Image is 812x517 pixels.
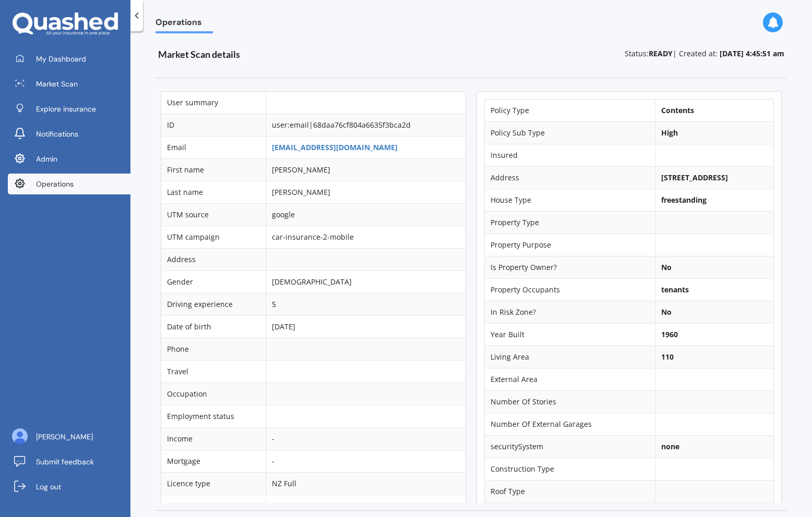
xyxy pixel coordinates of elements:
[485,211,655,233] td: Property Type
[161,427,266,450] td: Income
[36,129,78,139] span: Notifications
[266,472,465,495] td: NZ Full
[8,149,130,169] a: Admin
[161,181,266,203] td: Last name
[156,17,213,31] span: Operations
[266,158,465,181] td: [PERSON_NAME]
[266,293,465,315] td: 5
[661,262,672,272] b: No
[36,482,61,492] span: Log out
[272,142,398,152] a: [EMAIL_ADDRESS][DOMAIN_NAME]
[661,285,689,294] b: tenants
[266,450,465,472] td: -
[485,480,655,502] td: Roof Type
[8,426,130,447] a: [PERSON_NAME]
[485,278,655,301] td: Property Occupants
[8,99,130,119] a: Explore insurance
[161,360,266,383] td: Travel
[485,144,655,166] td: Insured
[8,174,130,194] a: Operations
[8,73,130,94] a: Market Scan
[661,128,678,138] b: High
[161,338,266,360] td: Phone
[161,450,266,472] td: Mortgage
[661,105,694,115] b: Contents
[8,451,130,472] a: Submit feedback
[161,203,266,226] td: UTM source
[485,413,655,435] td: Number Of External Garages
[36,432,93,442] span: [PERSON_NAME]
[8,124,130,144] a: Notifications
[661,329,678,339] b: 1960
[661,352,674,362] b: 110
[720,48,784,58] b: [DATE] 4:45:51 am
[36,79,78,89] span: Market Scan
[158,48,430,60] h3: Market Scan details
[661,307,672,317] b: No
[161,495,266,517] td: Motorcycle licence type
[161,270,266,293] td: Gender
[266,270,465,293] td: [DEMOGRAPHIC_DATA]
[266,203,465,226] td: google
[36,154,57,164] span: Admin
[485,346,655,368] td: Living Area
[661,441,679,451] b: none
[485,368,655,390] td: External Area
[661,173,728,182] b: [STREET_ADDRESS]
[266,181,465,203] td: [PERSON_NAME]
[266,226,465,248] td: car-insurance-2-mobile
[161,383,266,405] td: Occupation
[161,226,266,248] td: UTM campaign
[36,54,86,64] span: My Dashboard
[485,121,655,144] td: Policy Sub Type
[485,301,655,323] td: In Risk Zone?
[485,435,655,458] td: securitySystem
[36,457,94,467] span: Submit feedback
[161,472,266,495] td: Licence type
[161,315,266,338] td: Date of birth
[485,233,655,256] td: Property Purpose
[266,114,465,136] td: user:email|68daa76cf804a6635f3bca2d
[485,390,655,413] td: Number Of Stories
[161,405,266,427] td: Employment status
[161,248,266,270] td: Address
[266,315,465,338] td: [DATE]
[161,92,266,114] td: User summary
[485,458,655,480] td: Construction Type
[485,256,655,278] td: Is Property Owner?
[8,48,130,69] a: My Dashboard
[8,476,130,497] a: Log out
[485,100,655,121] td: Policy Type
[36,104,96,114] span: Explore insurance
[161,114,266,136] td: ID
[12,428,28,444] img: ALV-UjU6YHOUIM1AGx_4vxbOkaOq-1eqc8a3URkVIJkc_iWYmQ98kTe7fc9QMVOBV43MoXmOPfWPN7JjnmUwLuIGKVePaQgPQ...
[266,427,465,450] td: -
[485,189,655,211] td: House Type
[649,48,673,58] b: READY
[625,48,784,59] p: Status: | Created at:
[161,136,266,158] td: Email
[661,195,707,205] b: freestanding
[161,293,266,315] td: Driving experience
[485,323,655,346] td: Year Built
[485,166,655,189] td: Address
[36,179,74,189] span: Operations
[161,158,266,181] td: First name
